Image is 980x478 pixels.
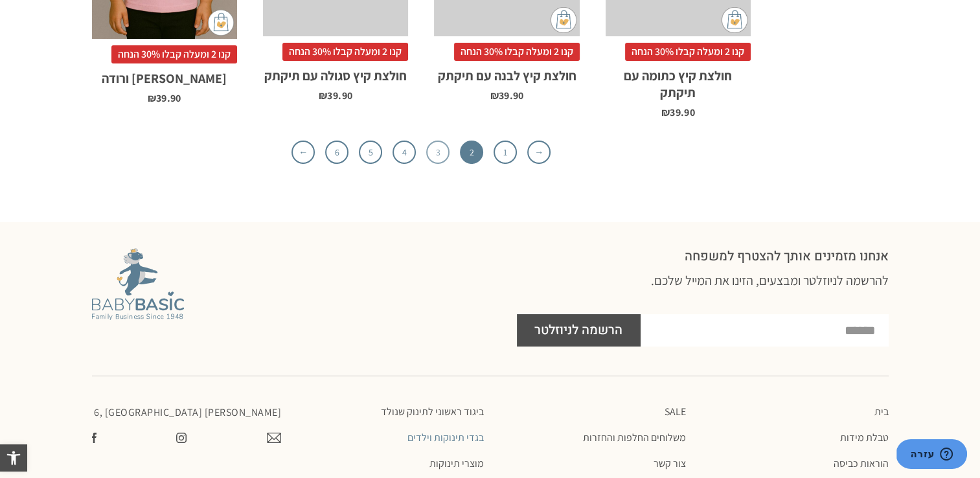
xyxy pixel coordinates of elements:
[294,405,484,418] a: ביגוד ראשוני לתינוק שנולד
[527,141,551,164] a: →
[291,141,315,164] a: ←
[661,106,670,119] span: ₪
[294,431,484,444] a: בגדי תינוקות וילדים
[517,271,889,308] h3: להרשמה לניוזלטר ומבצעים, הזינו את המייל שלכם.
[534,314,622,347] span: הרשמה לניוזלטר
[111,45,237,63] span: קנו 2 ומעלה קבלו 30% הנחה
[699,457,889,470] a: הוראות כביסה
[148,91,156,105] span: ₪
[208,10,234,36] img: cat-mini-atc.png
[722,7,747,33] img: cat-mini-atc.png
[490,89,523,102] bdi: 39.90
[699,431,889,444] a: טבלת מידות
[497,431,687,444] a: משלוחים החלפות והחזרות
[551,7,576,33] img: cat-mini-atc.png
[92,248,184,320] img: Baby Basic מבית אריה בגדים לתינוקות
[319,89,327,102] span: ₪
[490,89,498,102] span: ₪
[517,314,641,347] button: הרשמה לניוזלטר
[454,43,580,61] span: קנו 2 ומעלה קבלו 30% הנחה
[497,405,687,418] a: SALE
[426,141,450,164] a: 3
[699,405,889,418] a: בית
[494,141,517,164] a: 1
[294,457,484,470] a: מוצרי תינוקות
[497,457,687,470] a: צור קשר
[517,248,889,265] h2: אנחנו מזמינים אותך להצטרף למשפחה
[359,141,382,164] a: 5
[282,43,408,61] span: קנו 2 ומעלה קבלו 30% הנחה
[434,61,579,84] h2: חולצת קיץ לבנה עם תיקתק
[267,433,281,443] img: צרו קשר עם בייבי בייסיק במייל
[92,141,751,164] nav: עימוד מוצר
[92,63,237,87] h2: [PERSON_NAME] ורודה
[325,141,348,164] a: 6
[92,433,97,443] img: עשו לנו לייק בפייסבוק
[92,405,282,420] p: [PERSON_NAME] 6, [GEOGRAPHIC_DATA]
[319,89,352,102] bdi: 39.90
[148,91,181,105] bdi: 39.90
[661,106,695,119] bdi: 39.90
[460,141,483,164] span: 2
[393,141,416,164] a: 4
[176,433,187,443] img: צפו בעמוד שלנו באינסטגרם
[606,61,751,101] h2: חולצת קיץ כתומה עם תיקתק
[263,61,408,84] h2: חולצת קיץ סגולה עם תיקתק
[625,43,751,61] span: קנו 2 ומעלה קבלו 30% הנחה
[896,439,967,472] iframe: פותח יישומון שאפשר לשוחח בו בצ'אט עם אחד הנציגים שלנו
